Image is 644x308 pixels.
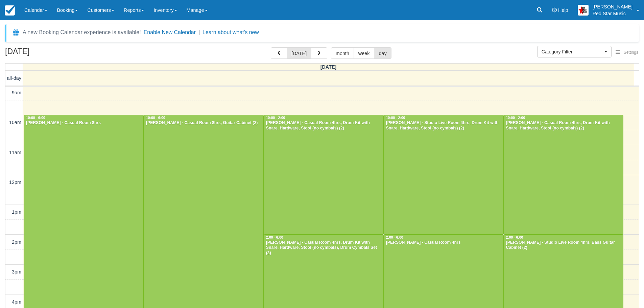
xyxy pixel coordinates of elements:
[23,28,141,37] div: A new Booking Calendar experience is available!
[202,29,259,35] a: Learn about what's new
[374,47,391,59] button: day
[12,299,21,305] span: 4pm
[386,240,502,245] div: [PERSON_NAME] - Casual Room 4hrs
[198,29,200,35] span: |
[12,239,21,245] span: 2pm
[146,116,165,120] span: 10:00 - 6:00
[537,46,612,57] button: Category Filter
[386,236,403,239] span: 2:00 - 6:00
[5,5,15,16] img: checkfront-main-nav-mini-logo.png
[504,115,624,235] a: 10:00 - 2:00[PERSON_NAME] - Casual Room 4hrs, Drum Kit with Snare, Hardware, Stool (no cymbals) (2)
[331,47,354,59] button: month
[12,269,21,275] span: 3pm
[542,48,603,55] span: Category Filter
[624,50,638,55] span: Settings
[266,116,285,120] span: 10:00 - 2:00
[26,120,142,126] div: [PERSON_NAME] - Casual Room 8hrs
[552,8,557,13] i: Help
[12,90,21,95] span: 9am
[558,7,568,13] span: Help
[5,47,91,60] h2: [DATE]
[320,64,337,70] span: [DATE]
[146,120,262,126] div: [PERSON_NAME] - Casual Room 8hrs, Guitar Cabinet (2)
[264,115,384,235] a: 10:00 - 2:00[PERSON_NAME] - Casual Room 4hrs, Drum Kit with Snare, Hardware, Stool (no cymbals) (2)
[593,3,633,10] p: [PERSON_NAME]
[26,116,45,120] span: 10:00 - 6:00
[506,240,622,251] div: [PERSON_NAME] - Studio Live Room 4hrs, Bass Guitar Cabinet (2)
[287,47,311,59] button: [DATE]
[506,236,523,239] span: 2:00 - 6:00
[506,120,622,131] div: [PERSON_NAME] - Casual Room 4hrs, Drum Kit with Snare, Hardware, Stool (no cymbals) (2)
[266,240,382,256] div: [PERSON_NAME] - Casual Room 4hrs, Drum Kit with Snare, Hardware, Stool (no cymbals), Drum Cymbals...
[266,120,382,131] div: [PERSON_NAME] - Casual Room 4hrs, Drum Kit with Snare, Hardware, Stool (no cymbals) (2)
[384,115,504,235] a: 10:00 - 2:00[PERSON_NAME] - Studio Live Room 4hrs, Drum Kit with Snare, Hardware, Stool (no cymba...
[7,75,21,81] span: all-day
[612,48,642,57] button: Settings
[9,120,21,125] span: 10am
[144,29,196,36] button: Enable New Calendar
[266,236,283,239] span: 2:00 - 6:00
[506,116,525,120] span: 10:00 - 2:00
[9,150,21,155] span: 11am
[354,47,375,59] button: week
[9,180,21,185] span: 12pm
[593,10,633,17] p: Red Star Music
[386,120,502,131] div: [PERSON_NAME] - Studio Live Room 4hrs, Drum Kit with Snare, Hardware, Stool (no cymbals) (2)
[386,116,405,120] span: 10:00 - 2:00
[578,5,589,16] img: A2
[12,209,21,215] span: 1pm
